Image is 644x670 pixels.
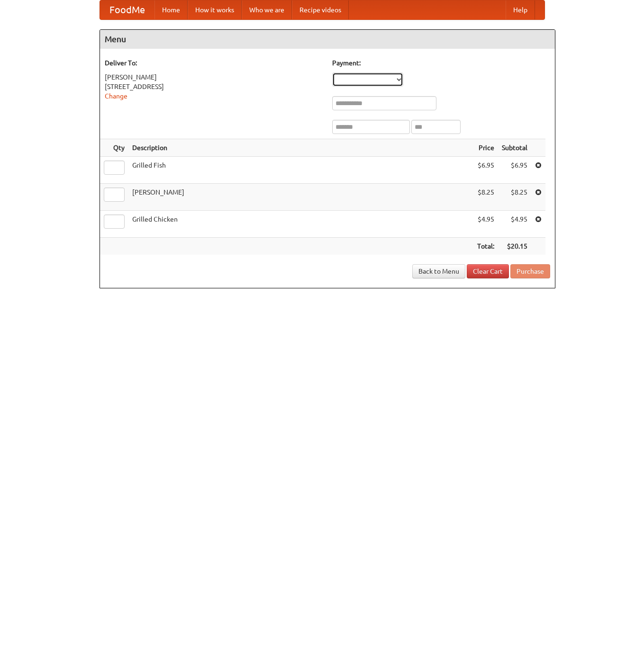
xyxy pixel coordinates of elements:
a: Help [506,0,535,19]
td: [PERSON_NAME] [128,184,473,211]
a: Recipe videos [292,0,349,19]
th: Total: [473,238,498,255]
th: Subtotal [498,139,531,157]
td: Grilled Chicken [128,211,473,238]
td: $6.95 [498,157,531,184]
th: $20.15 [498,238,531,255]
h5: Deliver To: [105,58,323,68]
a: FoodMe [100,0,154,19]
a: Clear Cart [467,264,509,278]
td: $8.25 [473,184,498,211]
div: [STREET_ADDRESS] [105,82,323,91]
th: Qty [100,139,128,157]
a: Change [105,92,127,100]
td: Grilled Fish [128,157,473,184]
th: Description [128,139,473,157]
td: $8.25 [498,184,531,211]
td: $4.95 [498,211,531,238]
a: Who we are [242,0,292,19]
h4: Menu [100,30,555,49]
th: Price [473,139,498,157]
a: How it works [188,0,242,19]
td: $4.95 [473,211,498,238]
a: Back to Menu [412,264,465,278]
h5: Payment: [332,58,550,68]
button: Purchase [510,264,550,278]
td: $6.95 [473,157,498,184]
div: [PERSON_NAME] [105,72,323,82]
a: Home [154,0,188,19]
